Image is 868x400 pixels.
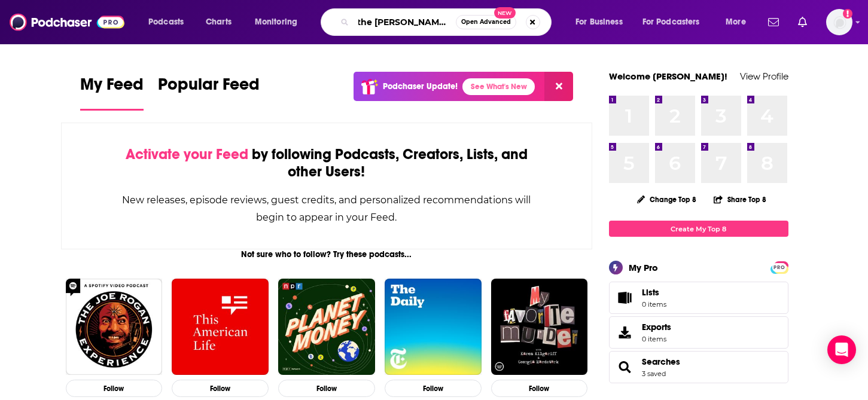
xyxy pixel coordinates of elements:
span: My Feed [80,74,144,102]
svg: Add a profile image [843,9,852,19]
span: For Business [575,14,623,30]
a: 3 saved [642,370,666,378]
span: Podcasts [148,14,184,30]
span: Lists [642,287,666,298]
img: Planet Money [278,279,375,375]
div: by following Podcasts, Creators, Lists, and other Users! [121,146,532,181]
span: Lists [642,287,659,298]
span: Open Advanced [461,19,511,25]
a: Show notifications dropdown [793,12,812,32]
button: open menu [717,13,761,32]
button: Share Top 8 [713,188,767,211]
a: Popular Feed [158,74,260,111]
span: Logged in as sophiak [826,9,852,35]
span: Activate your Feed [126,145,248,163]
span: Exports [642,322,671,332]
a: Searches [642,356,680,367]
a: Charts [198,13,239,32]
div: Not sure who to follow? Try these podcasts... [61,249,593,259]
a: My Feed [80,74,144,111]
a: Searches [613,359,637,375]
div: My Pro [629,262,658,273]
button: open menu [567,13,638,32]
button: Follow [385,380,482,397]
button: Follow [278,380,375,397]
button: Follow [491,380,588,397]
button: Show profile menu [826,9,852,35]
button: Follow [172,380,269,397]
div: New releases, episode reviews, guest credits, and personalized recommendations will begin to appe... [121,191,532,226]
img: Podchaser - Follow, Share and Rate Podcasts [10,11,124,33]
span: More [726,14,746,30]
span: Monitoring [255,14,297,30]
img: The Joe Rogan Experience [66,279,163,375]
a: Exports [609,316,788,349]
button: Follow [66,380,163,397]
button: Change Top 8 [630,192,704,207]
img: This American Life [172,279,269,375]
div: Open Intercom Messenger [827,335,856,364]
span: For Podcasters [642,14,700,30]
span: Searches [609,351,788,383]
button: Open AdvancedNew [456,15,516,29]
div: Search podcasts, credits, & more... [332,8,563,36]
a: PRO [772,262,787,271]
a: Lists [609,282,788,314]
button: open menu [246,13,313,32]
a: Welcome [PERSON_NAME]! [609,71,727,82]
span: 0 items [642,300,666,309]
span: Lists [613,289,637,306]
img: The Daily [385,279,482,375]
span: PRO [772,263,787,272]
img: User Profile [826,9,852,35]
img: My Favorite Murder with Karen Kilgariff and Georgia Hardstark [491,279,588,375]
a: View Profile [740,71,788,82]
a: See What's New [462,78,535,95]
span: New [494,7,516,19]
a: Create My Top 8 [609,221,788,237]
span: 0 items [642,335,671,343]
button: open menu [140,13,199,32]
span: Exports [613,324,637,341]
span: Popular Feed [158,74,260,102]
button: open menu [635,13,717,32]
p: Podchaser Update! [383,81,458,91]
a: Show notifications dropdown [763,12,784,32]
input: Search podcasts, credits, & more... [354,13,456,32]
span: Charts [206,14,232,30]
